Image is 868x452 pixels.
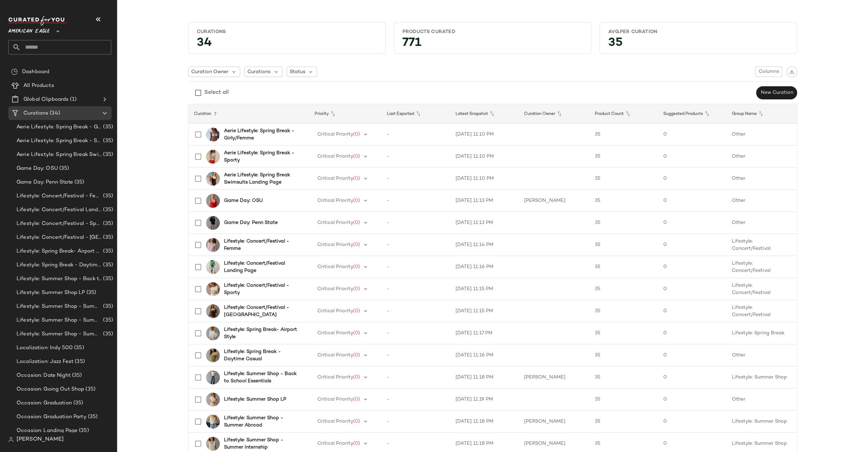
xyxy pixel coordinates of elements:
td: 35 [589,278,658,300]
td: Lifestyle: Concert/Festival [726,234,797,256]
span: Lifestyle: Concert/Festival - [GEOGRAPHIC_DATA] [17,234,102,242]
td: - [381,366,450,389]
th: Suggested Products [658,104,726,124]
td: 35 [589,344,658,366]
img: 2370_1052_106_of [206,371,220,384]
td: [DATE] 11:10 PM [450,124,519,146]
span: (34) [48,109,60,117]
span: Game Day: Penn State [17,178,73,186]
div: 34 [191,38,382,51]
td: 0 [658,124,726,146]
span: Curation Owner [191,68,228,76]
img: 2753_5769_461_of [206,128,220,141]
span: (0) [353,242,360,247]
td: [DATE] 11:10 PM [450,146,519,168]
span: (0) [353,198,360,203]
span: Columns [758,69,779,75]
b: Game Day: OSU [224,197,263,204]
td: [DATE] 11:15 PM [450,278,519,300]
td: [DATE] 11:16 PM [450,344,519,366]
td: - [381,168,450,190]
td: Other [726,146,797,168]
span: (35) [85,289,96,297]
div: Avg.per Curation [608,29,788,35]
span: Critical Priority [317,220,353,225]
b: Aerie Lifestyle: Spring Break - Girly/Femme [224,127,301,142]
span: Critical Priority [317,353,353,358]
span: (0) [353,375,360,380]
b: Lifestyle: Summer Shop - Summer Internship [224,436,301,451]
span: (35) [102,330,113,338]
b: Aerie Lifestyle: Spring Break - Sporty [224,149,301,164]
span: (0) [353,331,360,336]
span: (35) [102,261,113,269]
td: 35 [589,366,658,389]
td: - [381,234,450,256]
td: Other [726,168,797,190]
span: Occasion: Going Out Shop [17,385,84,393]
td: 35 [589,212,658,234]
td: 0 [658,344,726,366]
span: (35) [86,413,98,421]
td: 0 [658,278,726,300]
th: Latest Snapshot [450,104,519,124]
b: Lifestyle: Summer Shop - Summer Abroad [224,414,301,429]
span: (35) [102,220,113,228]
span: (35) [102,151,113,159]
span: Aerie Lifestyle: Spring Break - Sporty [17,137,102,145]
span: (0) [353,264,360,269]
span: Lifestyle: Spring Break - Daytime Casual [17,261,102,269]
img: svg%3e [789,69,794,74]
span: (35) [102,123,113,131]
td: [PERSON_NAME] [519,366,589,389]
span: (0) [353,132,360,137]
span: (1) [69,96,76,104]
img: 1457_2460_410_of [206,216,220,230]
td: - [381,190,450,212]
span: Critical Priority [317,264,353,269]
b: Lifestyle: Concert/Festival Landing Page [224,260,301,274]
span: (0) [353,154,360,159]
td: Lifestyle: Summer Shop [726,411,797,433]
span: Critical Priority [317,132,353,137]
td: 35 [589,168,658,190]
img: 0358_6071_200_of [206,304,220,318]
td: Other [726,190,797,212]
span: Dashboard [22,68,49,76]
span: (0) [353,397,360,402]
span: (35) [84,385,95,393]
span: (35) [78,427,89,435]
b: Lifestyle: Spring Break - Daytime Casual [224,348,301,363]
td: [DATE] 11:18 PM [450,411,519,433]
span: (35) [102,137,113,145]
td: 0 [658,300,726,322]
td: - [381,344,450,366]
span: American Eagle [8,23,50,36]
img: 0358_6077_106_of [206,393,220,406]
span: Lifestyle: Summer Shop LP [17,289,85,297]
span: Occasion: Date Night [17,372,71,380]
td: 0 [658,411,726,433]
span: Lifestyle: Summer Shop - Summer Internship [17,316,102,324]
td: [DATE] 11:10 PM [450,168,519,190]
td: - [381,256,450,278]
span: Critical Priority [317,198,353,203]
span: Lifestyle: Concert/Festival - Femme [17,192,102,200]
b: Lifestyle: Concert/Festival - Femme [224,238,301,252]
b: Aerie Lifestyle: Spring Break Swimsuits Landing Page [224,171,301,186]
td: [PERSON_NAME] [519,411,589,433]
span: (35) [71,372,82,380]
td: [PERSON_NAME] [519,190,589,212]
span: (0) [353,220,360,225]
b: Lifestyle: Spring Break- Airport Style [224,326,301,341]
td: Lifestyle: Spring Break [726,322,797,344]
td: Lifestyle: Summer Shop [726,366,797,389]
span: New Curation [760,90,793,96]
td: [DATE] 11:14 PM [450,234,519,256]
span: (0) [353,308,360,314]
span: Critical Priority [317,154,353,159]
span: All Products [23,82,54,90]
td: - [381,278,450,300]
td: Lifestyle: Concert/Festival [726,278,797,300]
span: (35) [102,206,113,214]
